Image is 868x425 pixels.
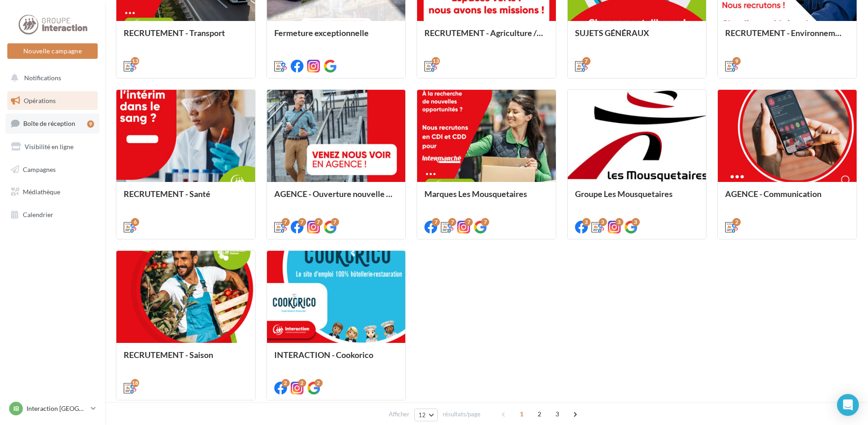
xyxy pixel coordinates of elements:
span: résultats/page [443,410,481,419]
span: Afficher [389,410,409,419]
div: AGENCE - Communication [725,189,849,207]
button: Notifications [5,68,96,88]
div: 7 [314,218,323,226]
div: 3 [632,218,640,226]
div: 7 [298,218,306,226]
div: Marques Les Mousquetaires [424,189,549,207]
a: Opérations [5,91,99,110]
div: RECRUTEMENT - Santé [124,189,248,207]
a: Visibilité en ligne [5,137,99,156]
div: RECRUTEMENT - Environnement [725,28,849,47]
div: 3 [615,218,623,226]
span: Notifications [24,74,61,82]
div: 2 [282,379,290,387]
span: Médiathèque [23,188,60,196]
div: 7 [465,218,473,226]
span: Calendrier [23,211,53,218]
span: 12 [418,411,426,419]
span: Visibilité en ligne [25,143,73,150]
a: Médiathèque [5,182,99,202]
div: 7 [432,218,440,226]
a: Boîte de réception9 [5,114,99,133]
p: Interaction [GEOGRAPHIC_DATA] [26,404,87,413]
button: Nouvelle campagne [7,43,98,59]
span: IB [13,404,19,413]
a: Calendrier [5,205,99,224]
div: 7 [282,218,290,226]
div: 13 [131,57,139,65]
div: SUJETS GÉNÉRAUX [575,28,699,47]
div: 7 [331,218,339,226]
div: AGENCE - Ouverture nouvelle agence [274,189,398,207]
a: IB Interaction [GEOGRAPHIC_DATA] [7,400,98,417]
span: 2 [532,407,547,421]
a: Campagnes [5,160,99,179]
div: INTERACTION - Cookorico [274,350,398,368]
button: 12 [414,409,438,421]
div: 2 [314,379,323,387]
span: Campagnes [23,165,56,173]
div: 3 [599,218,607,226]
div: 7 [481,218,489,226]
span: Opérations [24,97,56,104]
span: 1 [514,407,529,421]
div: Fermeture exceptionnelle [274,28,398,47]
div: 13 [432,57,440,65]
div: Open Intercom Messenger [837,394,859,416]
div: RECRUTEMENT - Transport [124,28,248,47]
div: Groupe Les Mousquetaires [575,189,699,207]
div: 3 [582,218,591,226]
div: RECRUTEMENT - Saison [124,350,248,368]
div: 2 [732,218,741,226]
div: 7 [582,57,591,65]
span: Boîte de réception [23,119,75,127]
div: 2 [298,379,306,387]
span: 3 [550,407,565,421]
div: 7 [448,218,456,226]
div: 18 [131,379,139,387]
div: 6 [131,218,139,226]
div: RECRUTEMENT - Agriculture / Espaces verts [424,28,549,47]
div: 9 [732,57,741,65]
div: 9 [87,120,94,128]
